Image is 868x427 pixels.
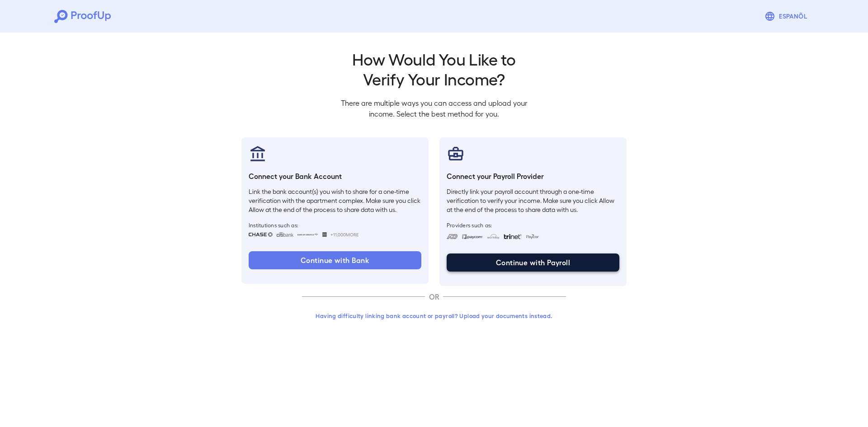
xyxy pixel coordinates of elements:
img: chase.svg [249,232,273,237]
h6: Connect your Payroll Provider [447,171,619,182]
span: Providers such as: [447,221,619,229]
img: adp.svg [447,234,458,239]
img: paycom.svg [462,234,483,239]
p: Link the bank account(s) you wish to share for a one-time verification with the apartment complex... [249,187,421,214]
button: Espanõl [761,7,814,25]
h2: How Would You Like to Verify Your Income? [334,49,534,89]
img: payrollProvider.svg [447,145,465,163]
img: bankAccount.svg [249,145,267,163]
button: Continue with Bank [249,251,421,269]
span: +11,000 More [330,231,359,238]
img: bankOfAmerica.svg [297,232,319,237]
p: Directly link your payroll account through a one-time verification to verify your income. Make su... [447,187,619,214]
h6: Connect your Bank Account [249,171,421,182]
p: OR [425,291,443,302]
img: trinet.svg [504,234,522,239]
img: citibank.svg [276,232,293,237]
p: There are multiple ways you can access and upload your income. Select the best method for you. [334,98,534,119]
span: Institutions such as: [249,221,421,229]
img: paycon.svg [525,234,539,239]
button: Continue with Payroll [447,253,619,272]
button: Having difficulty linking bank account or payroll? Upload your documents instead. [302,308,566,324]
img: workday.svg [487,234,500,239]
img: wellsfargo.svg [322,232,327,237]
